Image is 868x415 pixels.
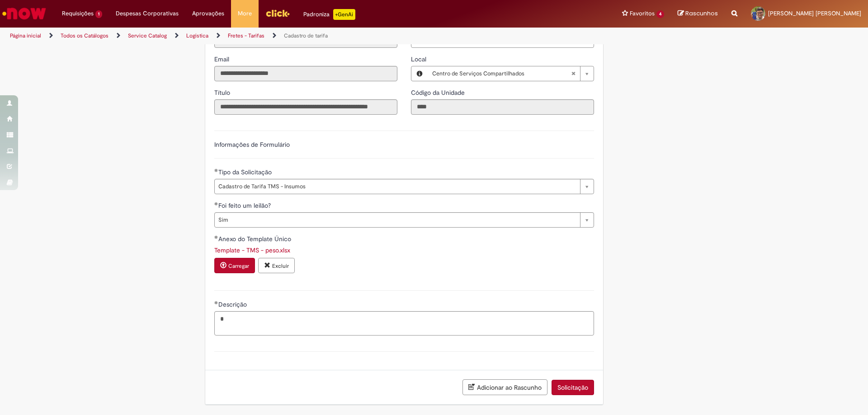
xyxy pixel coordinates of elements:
[685,9,718,18] span: Rascunhos
[428,66,594,81] a: Centro de Serviços CompartilhadosLimpar campo Local
[61,32,108,39] a: Todos os Catálogos
[333,9,355,20] p: +GenAi
[192,9,224,18] span: Aprovações
[95,10,102,18] span: 1
[62,9,94,18] span: Requisições
[218,179,576,194] span: Cadastro de Tarifa TMS - Insumos
[214,202,218,205] span: Obrigatório Preenchido
[238,9,252,18] span: More
[218,300,249,308] span: Descrição
[128,32,167,39] a: Service Catalog
[1,5,47,23] img: ServiceNow
[566,66,580,81] abbr: Limpar campo Local
[228,262,249,270] small: Carregar
[411,55,428,63] span: Local
[284,32,328,39] a: Cadastro de tarifa
[656,10,664,18] span: 4
[411,99,594,115] input: Código da Unidade
[218,235,293,243] span: Anexo do Template Único
[411,66,428,81] button: Local, Visualizar este registro Centro de Serviços Compartilhados
[214,140,290,149] label: Informações de Formulário
[186,32,208,39] a: Logistica
[214,235,218,239] span: Obrigatório Preenchido
[218,213,576,227] span: Sim
[214,55,231,63] span: Somente leitura - Email
[218,168,274,176] span: Tipo da Solicitação
[768,9,861,17] span: [PERSON_NAME] [PERSON_NAME]
[214,55,231,64] label: Somente leitura - Email
[7,28,572,44] ul: Trilhas de página
[432,66,571,81] span: Centro de Serviços Compartilhados
[214,246,290,254] a: Download de Template - TMS - peso.xlsx
[116,9,179,18] span: Despesas Corporativas
[214,89,232,97] span: Somente leitura - Título
[228,32,264,39] a: Fretes - Tarifas
[552,380,594,395] button: Solicitação
[272,262,289,270] small: Excluir
[214,88,232,97] label: Somente leitura - Título
[214,301,218,304] span: Obrigatório Preenchido
[265,6,290,20] img: click_logo_yellow_360x200.png
[303,9,355,20] div: Padroniza
[214,99,397,115] input: Título
[462,379,547,395] button: Adicionar ao Rascunho
[258,258,295,273] button: Excluir anexo Template - TMS - peso.xlsx
[411,88,467,97] label: Somente leitura - Código da Unidade
[218,201,273,210] span: Foi feito um leilão?
[411,89,467,97] span: Somente leitura - Código da Unidade
[214,66,397,81] input: Email
[214,258,255,273] button: Carregar anexo de Anexo do Template Único Required
[678,9,718,18] a: Rascunhos
[214,168,218,172] span: Obrigatório Preenchido
[10,32,41,39] a: Página inicial
[214,311,594,336] textarea: Descrição
[630,9,655,18] span: Favoritos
